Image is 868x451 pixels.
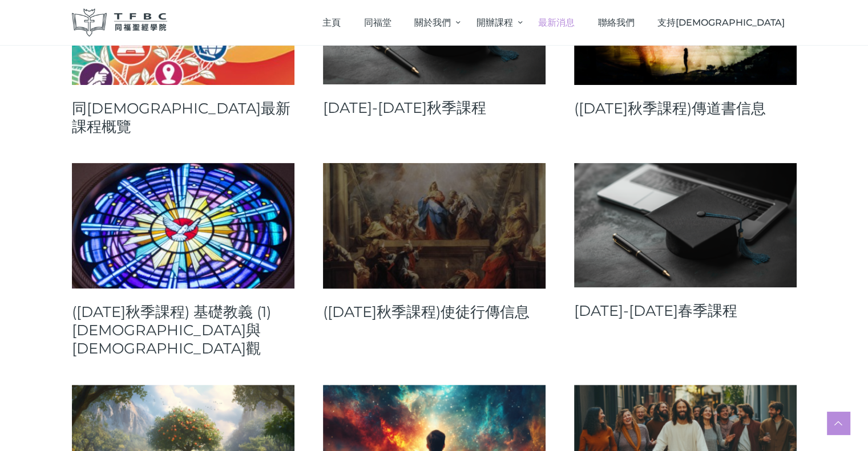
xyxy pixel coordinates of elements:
a: ([DATE]秋季課程) 基礎教義 (1) [DEMOGRAPHIC_DATA]與[DEMOGRAPHIC_DATA]觀 [72,303,294,357]
a: [DATE]-[DATE]春季課程 [574,302,797,320]
span: 最新消息 [538,17,575,28]
a: Scroll to top [827,412,850,434]
a: ([DATE]秋季課程)傳道書信息 [574,99,797,117]
a: 關於我們 [403,6,465,39]
a: [DATE]-[DATE]秋季課程 [323,99,546,117]
a: 最新消息 [527,6,587,39]
a: 主頁 [311,6,353,39]
span: 同福堂 [364,17,391,28]
a: 同[DEMOGRAPHIC_DATA]最新課程概覽 [72,99,294,136]
a: 開辦課程 [465,6,526,39]
a: ([DATE]秋季課程)使徒行傳信息 [323,303,546,321]
span: 主頁 [322,17,341,28]
img: 同福聖經學院 TFBC [72,9,168,36]
span: 支持[DEMOGRAPHIC_DATA] [657,17,785,28]
a: 支持[DEMOGRAPHIC_DATA] [646,6,797,39]
span: 關於我們 [414,17,451,28]
span: 聯絡我們 [598,17,635,28]
a: 同福堂 [352,6,403,39]
span: 開辦課程 [477,17,513,28]
a: 聯絡我們 [586,6,646,39]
